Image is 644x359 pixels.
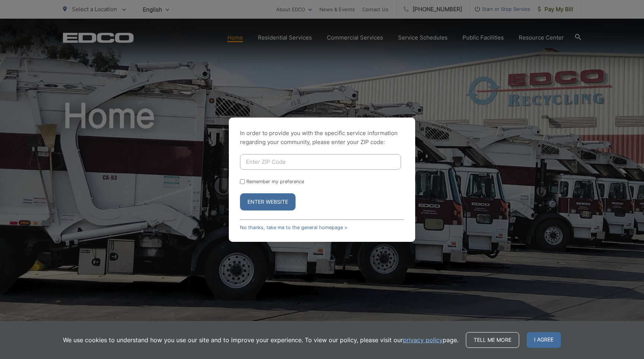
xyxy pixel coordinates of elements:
a: privacy policy [403,335,443,344]
span: I agree [527,332,561,348]
button: Enter Website [240,193,296,210]
a: Tell me more [466,332,519,348]
p: We use cookies to understand how you use our site and to improve your experience. To view our pol... [63,335,458,344]
p: In order to provide you with the specific service information regarding your community, please en... [240,129,404,147]
input: Enter ZIP Code [240,154,401,170]
a: No thanks, take me to the general homepage > [240,225,347,230]
label: Remember my preference [246,179,304,184]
